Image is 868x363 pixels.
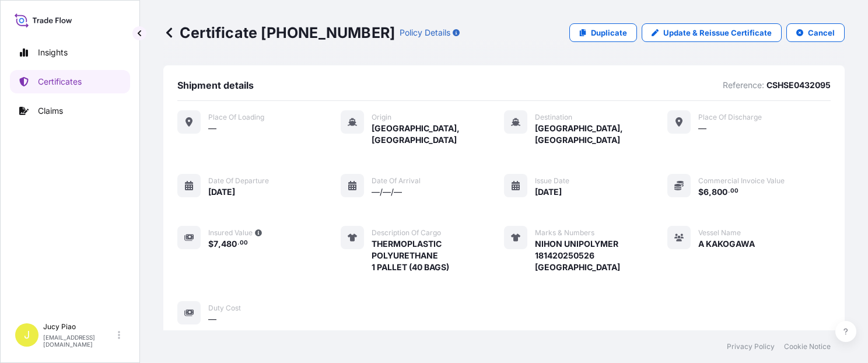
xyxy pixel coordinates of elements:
span: $ [208,240,213,248]
span: Marks & Numbers [535,228,594,238]
span: Issue Date [535,176,569,186]
span: Date of departure [208,176,269,186]
span: — [208,123,216,134]
span: Place of Loading [208,113,264,122]
span: [DATE] [208,186,235,198]
span: , [709,188,712,196]
span: Date of arrival [372,176,421,186]
span: A KAKOGAWA [698,238,755,250]
span: Vessel Name [698,228,741,238]
p: Insights [38,47,68,58]
span: THERMOPLASTIC POLYURETHANE 1 PALLET (40 BAGS) [372,238,504,273]
span: Place of discharge [698,113,762,122]
span: 6 [703,188,709,196]
span: Destination [535,113,572,122]
p: Claims [38,105,63,117]
p: CSHSE0432095 [766,79,831,91]
a: Certificates [10,70,130,93]
span: $ [698,188,703,196]
span: — [208,313,216,325]
span: [GEOGRAPHIC_DATA], [GEOGRAPHIC_DATA] [372,123,504,146]
a: Claims [10,99,130,123]
span: Duty Cost [208,303,241,313]
span: Commercial Invoice Value [698,176,785,186]
p: Reference: [723,79,764,91]
span: Insured Value [208,228,253,238]
a: Duplicate [569,23,637,42]
span: Origin [372,113,391,122]
span: 480 [221,240,237,248]
span: —/—/— [372,186,402,198]
p: Certificates [38,76,82,88]
span: . [237,241,239,245]
span: , [218,240,221,248]
p: [EMAIL_ADDRESS][DOMAIN_NAME] [43,334,116,348]
span: NIHON UNIPOLYMER 181420250526 [GEOGRAPHIC_DATA] [535,238,620,273]
span: 800 [712,188,727,196]
p: Jucy Piao [43,322,116,331]
p: Certificate [PHONE_NUMBER] [163,23,395,42]
p: Duplicate [591,27,627,39]
span: . [728,189,730,193]
span: — [698,123,706,134]
span: 7 [213,240,218,248]
p: Update & Reissue Certificate [663,27,772,39]
p: Cancel [808,27,835,39]
p: Policy Details [400,27,450,39]
span: 00 [730,189,738,193]
button: Cancel [786,23,845,42]
a: Insights [10,41,130,64]
span: J [24,329,30,341]
span: Shipment details [177,79,254,91]
a: Update & Reissue Certificate [642,23,782,42]
span: 00 [240,241,248,245]
a: Privacy Policy [727,342,775,351]
a: Cookie Notice [784,342,831,351]
span: [GEOGRAPHIC_DATA], [GEOGRAPHIC_DATA] [535,123,667,146]
span: Description of cargo [372,228,441,238]
span: [DATE] [535,186,562,198]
